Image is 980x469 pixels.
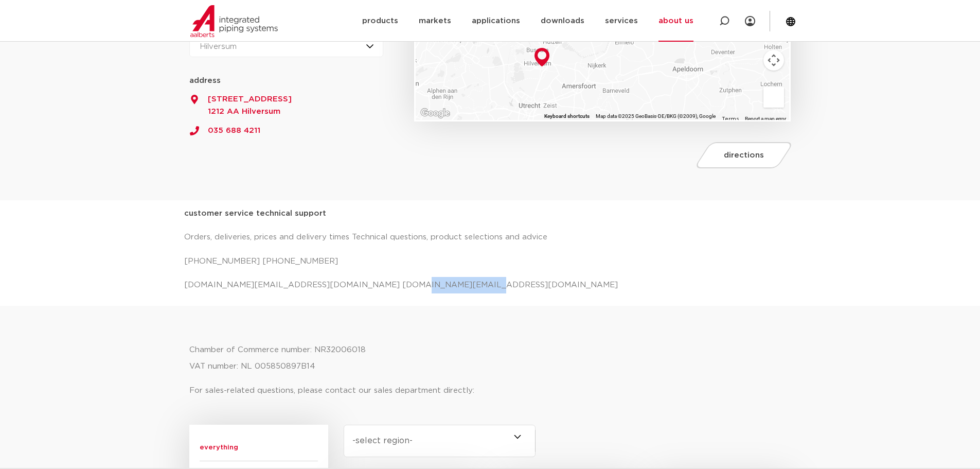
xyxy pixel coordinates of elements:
[596,113,716,119] font: Map data ©2025 GeoBasis-DE/BKG (©2009), Google
[658,17,693,25] font: about us
[722,116,739,121] font: Terms
[362,17,398,25] font: products
[605,17,638,25] font: services
[745,116,786,121] a: Report a map error
[544,113,590,120] button: Keyboard shortcuts
[189,387,474,394] font: For sales-related questions, please contact our sales department directly:
[200,43,237,50] font: Hilversum
[184,257,338,265] font: [PHONE_NUMBER] [PHONE_NUMBER]
[763,87,784,108] button: Drag Pegman onto the map to open Street View
[419,17,451,25] font: markets
[694,142,794,168] a: directions
[189,346,366,354] font: Chamber of Commerce number: NR32006018
[184,210,326,217] font: customer service technical support
[200,444,238,451] font: everything
[200,435,318,461] div: everything
[763,50,784,71] button: Map camera controls
[541,17,584,25] font: downloads
[472,17,520,25] font: applications
[722,116,739,121] a: Terms (opens in new tab)
[418,107,452,120] a: Open this area in Google Maps (opens a new window)
[184,281,618,289] font: [DOMAIN_NAME][EMAIL_ADDRESS][DOMAIN_NAME] [DOMAIN_NAME][EMAIL_ADDRESS][DOMAIN_NAME]
[418,107,452,120] img: Google
[189,362,315,370] font: VAT number: NL 005850897B14
[724,151,764,159] font: directions
[184,233,547,241] font: Orders, deliveries, prices and delivery times Technical questions, product selections and advice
